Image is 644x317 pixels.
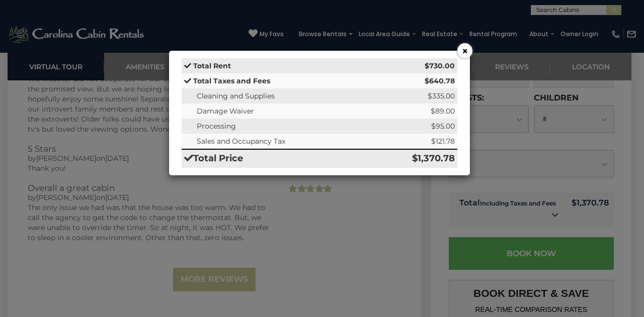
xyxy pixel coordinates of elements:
[193,76,270,85] strong: Total Taxes and Fees
[197,122,236,131] span: Processing
[197,137,285,146] span: Sales and Occupancy Tax
[197,107,254,116] span: Damage Waiver
[425,61,455,70] strong: $730.00
[372,119,457,134] td: $95.00
[197,91,275,100] span: Cleaning and Supplies
[182,149,372,168] td: Total Price
[372,134,457,149] td: $121.78
[372,149,457,168] td: $1,370.78
[372,88,457,103] td: $335.00
[425,76,455,85] strong: $640.78
[193,61,231,70] strong: Total Rent
[457,43,472,58] button: ×
[372,103,457,119] td: $89.00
